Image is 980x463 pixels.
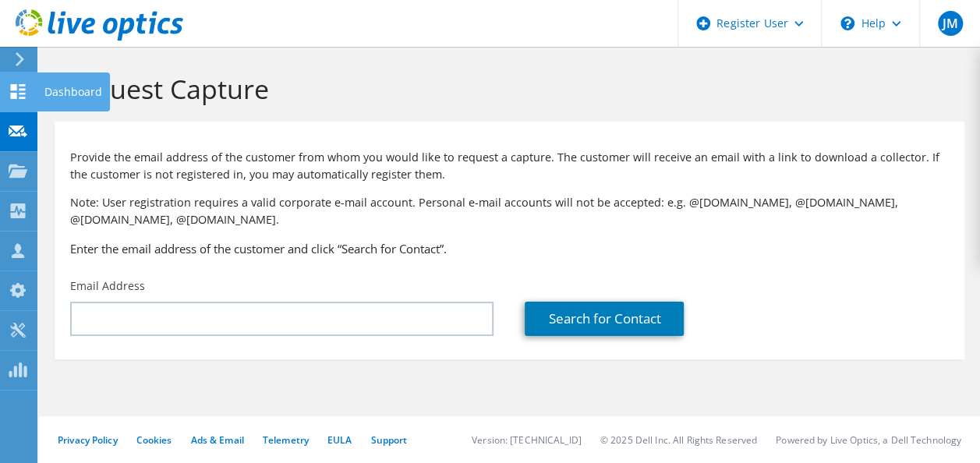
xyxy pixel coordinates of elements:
[263,433,309,447] a: Telemetry
[472,433,582,447] li: Version: [TECHNICAL_ID]
[840,16,854,30] svg: \n
[600,433,757,447] li: © 2025 Dell Inc. All Rights Reserved
[525,302,684,336] a: Search for Contact
[136,433,172,447] a: Cookies
[327,433,352,447] a: EULA
[70,194,949,228] p: Note: User registration requires a valid corporate e-mail account. Personal e-mail accounts will ...
[37,72,110,111] div: Dashboard
[70,240,949,257] h3: Enter the email address of the customer and click “Search for Contact”.
[70,278,145,294] label: Email Address
[191,433,244,447] a: Ads & Email
[776,433,961,447] li: Powered by Live Optics, a Dell Technology
[62,72,949,105] h1: Request Capture
[58,433,118,447] a: Privacy Policy
[938,11,963,36] span: JM
[370,433,407,447] a: Support
[70,149,949,183] p: Provide the email address of the customer from whom you would like to request a capture. The cust...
